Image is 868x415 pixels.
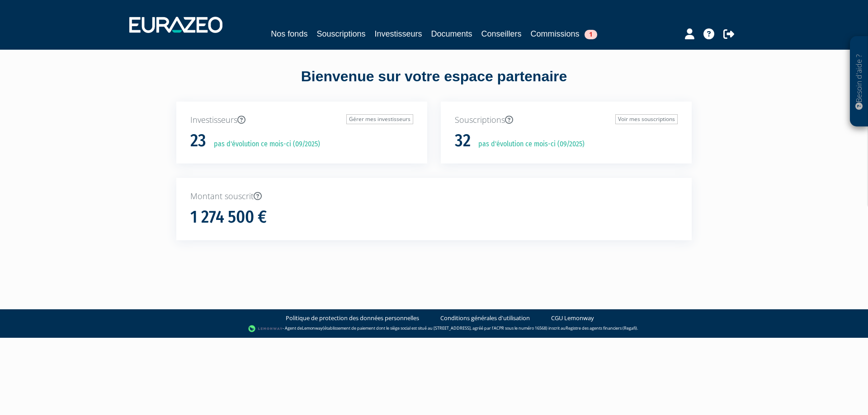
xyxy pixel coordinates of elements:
[170,66,698,102] div: Bienvenue sur votre espace partenaire
[455,114,678,126] p: Souscriptions
[440,314,530,322] a: Conditions générales d'utilisation
[190,114,413,126] p: Investisseurs
[208,139,320,149] p: pas d'évolution ce mois-ci (09/2025)
[129,17,222,33] img: 1732889491-logotype_eurazeo_blanc_rvb.png
[302,325,323,331] a: Lemonway
[248,324,283,333] img: logo-lemonway.png
[286,314,419,322] a: Politique de protection des données personnelles
[551,314,594,322] a: CGU Lemonway
[190,191,678,202] p: Montant souscrit
[374,28,422,40] a: Investisseurs
[190,131,206,150] h1: 23
[481,28,522,40] a: Conseillers
[271,28,307,40] a: Nos fonds
[346,114,413,124] a: Gérer mes investisseurs
[431,28,472,40] a: Documents
[566,325,637,331] a: Registre des agents financiers (Regafi)
[472,139,585,149] p: pas d'évolution ce mois-ci (09/2025)
[316,28,365,40] a: Souscriptions
[854,41,864,122] p: Besoin d'aide ?
[9,324,859,333] div: - Agent de (établissement de paiement dont le siège social est situé au [STREET_ADDRESS], agréé p...
[190,208,267,227] h1: 1 274 500 €
[455,131,471,150] h1: 32
[585,30,597,39] span: 1
[531,28,597,40] a: Commissions1
[615,114,678,124] a: Voir mes souscriptions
